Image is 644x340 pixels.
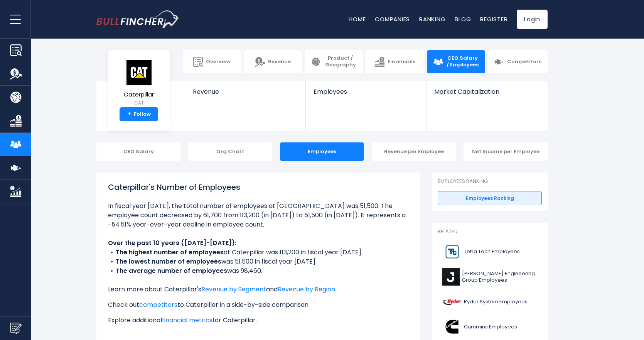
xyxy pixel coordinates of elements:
[442,293,462,311] img: R logo
[206,59,231,65] span: Overview
[438,291,542,313] a: Ryder System Employees
[108,201,409,229] li: In fiscal year [DATE], the total number of employees at [GEOGRAPHIC_DATA] was 51,500. The employe...
[108,239,236,247] b: Over the past 10 years ([DATE]-[DATE]):
[480,15,507,23] a: Register
[366,50,424,73] a: Financials
[120,107,158,121] a: +Follow
[438,178,542,185] p: Employees Ranking
[314,88,418,95] span: Employees
[464,142,548,161] div: Net Income per Employee
[193,88,298,95] span: Revenue
[124,100,154,107] small: CAT
[438,316,542,338] a: Cummins Employees
[188,142,272,161] div: Org Chart
[427,50,485,73] a: CEO Salary / Employees
[455,15,471,23] a: Blog
[517,10,548,29] a: Login
[127,111,131,118] strong: +
[123,59,154,108] a: Caterpillar CAT
[306,81,426,108] a: Employees
[434,88,539,95] span: Market Capitalization
[96,10,179,28] img: bullfincher logo
[201,285,266,294] a: Revenue by Segment
[108,248,409,257] li: at Caterpillar was 113,200 in fiscal year [DATE].
[438,241,542,262] a: Tetra Tech Employees
[162,316,212,325] a: financial metrics
[507,59,541,65] span: Competitors
[375,15,410,23] a: Companies
[464,299,528,305] span: Ryder System Employees
[139,300,177,309] a: competitors
[116,266,227,275] b: The average number of employees
[108,257,409,266] li: was 51,500 in fiscal year [DATE].
[268,59,291,65] span: Revenue
[124,91,154,98] span: Caterpillar
[464,249,520,255] span: Tetra Tech Employees
[185,81,306,108] a: Revenue
[96,10,179,28] a: Go to homepage
[438,191,542,206] a: Employees Ranking
[464,324,517,330] span: Cummins Employees
[442,243,462,260] img: TTEK logo
[108,316,409,325] p: Explore additional for Caterpillar.
[419,15,445,23] a: Ranking
[488,50,548,73] a: Competitors
[442,268,460,286] img: J logo
[116,248,224,257] b: The highest number of employees
[278,285,335,294] a: Revenue by Region
[438,228,542,235] p: Related
[349,15,366,23] a: Home
[388,59,415,65] span: Financials
[372,142,456,161] div: Revenue per Employee
[324,55,357,68] span: Product / Geography
[446,55,479,68] span: CEO Salary / Employees
[438,266,542,288] a: [PERSON_NAME] Engineering Group Employees
[427,81,547,108] a: Market Capitalization
[183,50,241,73] a: Overview
[108,181,409,193] h1: Caterpillar's Number of Employees
[116,257,221,266] b: The lowest number of employees
[442,318,462,336] img: CMI logo
[108,266,409,276] li: was 98,460.
[96,142,180,161] div: CEO Salary
[244,50,302,73] a: Revenue
[108,285,409,294] p: Learn more about Caterpillar's and .
[280,142,364,161] div: Employees
[462,271,537,284] span: [PERSON_NAME] Engineering Group Employees
[305,50,363,73] a: Product / Geography
[108,300,409,310] p: Check out to Caterpillar in a side-by-side comparison.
